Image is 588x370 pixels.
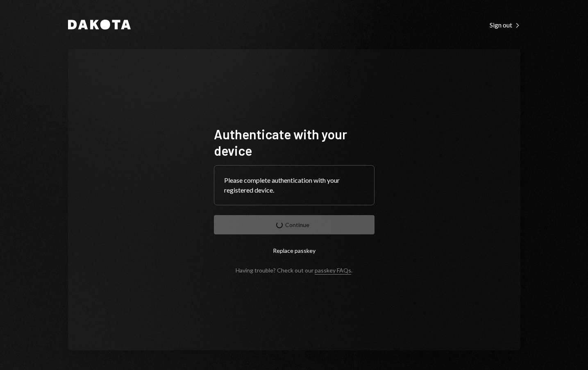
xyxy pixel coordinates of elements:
a: Sign out [490,20,520,29]
div: Having trouble? Check out our . [236,267,352,274]
a: passkey FAQs [315,267,351,275]
h1: Authenticate with your device [214,126,375,159]
button: Replace passkey [214,241,375,260]
div: Sign out [490,21,520,29]
div: Please complete authentication with your registered device. [224,175,364,195]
